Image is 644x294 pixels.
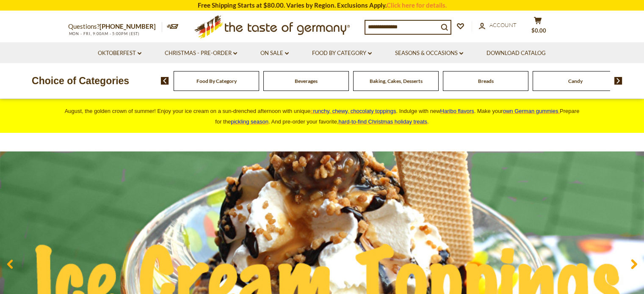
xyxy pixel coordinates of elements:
a: pickling season [231,118,268,125]
a: Candy [568,78,583,84]
span: Account [489,22,517,28]
a: Christmas - PRE-ORDER [165,49,237,58]
a: Oktoberfest [98,49,141,58]
a: [PHONE_NUMBER] [100,22,156,30]
a: Click here for details. [387,1,447,9]
a: Food By Category [312,49,372,58]
a: own German gummies. [503,108,560,114]
span: own German gummies [503,108,558,114]
a: On Sale [260,49,289,58]
button: $0.00 [525,16,551,38]
span: August, the golden crown of summer! Enjoy your ice cream on a sun-drenched afternoon with unique ... [65,108,580,125]
img: next arrow [614,77,622,85]
span: $0.00 [531,27,546,34]
a: Haribo flavors [440,108,474,114]
span: runchy, chewy, chocolaty toppings [313,108,396,114]
a: Download Catalog [486,49,546,58]
a: Breads [478,78,494,84]
img: previous arrow [161,77,169,85]
a: crunchy, chewy, chocolaty toppings [310,108,396,114]
a: Food By Category [196,78,237,84]
a: Account [479,21,517,30]
a: Beverages [295,78,318,84]
span: MON - FRI, 9:00AM - 5:00PM (EST) [68,31,140,36]
p: Questions? [68,21,162,32]
a: hard-to-find Christmas holiday treats [339,118,428,125]
a: Seasons & Occasions [395,49,463,58]
span: . [339,118,429,125]
a: Baking, Cakes, Desserts [370,78,423,84]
